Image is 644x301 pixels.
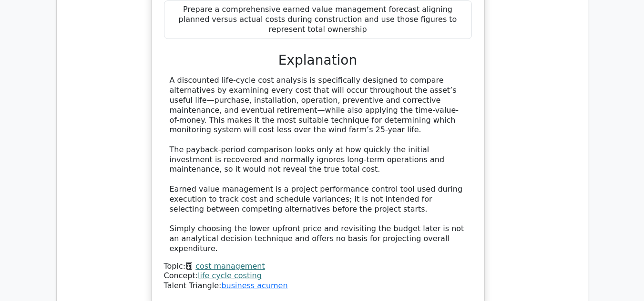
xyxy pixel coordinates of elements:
[164,262,472,291] div: Talent Triangle:
[198,271,262,280] a: life cycle costing
[221,281,287,290] a: business acumen
[195,262,265,271] a: cost management
[164,262,472,272] div: Topic:
[170,76,466,253] div: A discounted life-cycle cost analysis is specifically designed to compare alternatives by examini...
[164,0,472,39] div: Prepare a comprehensive earned value management forecast aligning planned versus actual costs dur...
[170,52,466,68] h3: Explanation
[164,271,472,281] div: Concept:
